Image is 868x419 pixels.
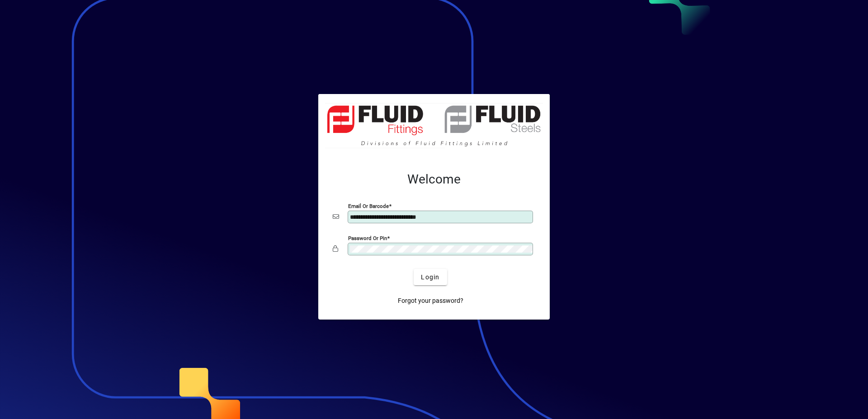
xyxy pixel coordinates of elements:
a: Forgot your password? [394,292,467,309]
span: Forgot your password? [398,296,463,306]
h2: Welcome [333,172,535,187]
span: Login [421,273,439,282]
button: Login [414,269,447,285]
mat-label: Email or Barcode [348,203,389,209]
mat-label: Password or Pin [348,235,387,241]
